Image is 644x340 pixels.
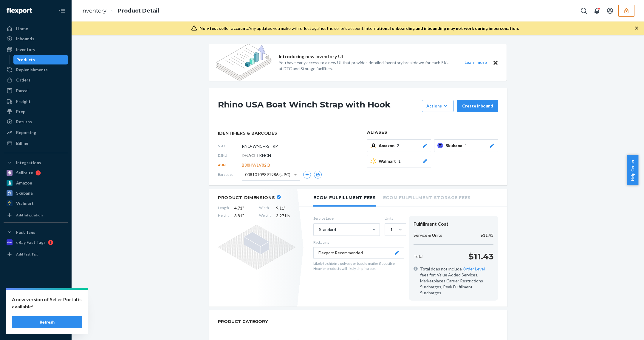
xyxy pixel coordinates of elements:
[16,200,34,206] div: Walmart
[16,67,48,73] div: Replenishments
[218,130,349,136] span: identifiers & barcodes
[4,238,68,247] a: eBay Fast Tags
[12,296,82,310] p: A new version of Seller Portal is available!
[16,77,30,83] div: Orders
[56,5,68,17] button: Close Navigation
[218,162,242,167] span: ASIN
[463,266,485,271] a: Order Level
[218,100,419,112] h1: Rhino USA Boat Winch Strap with Hook
[4,303,68,313] a: Talk to Support
[259,213,271,219] span: Weight
[218,316,268,327] h2: PRODUCT CATEGORY
[16,229,35,235] div: Fast Tags
[627,155,638,185] button: Help Center
[385,216,404,221] label: Units
[16,88,29,94] div: Parcel
[199,25,519,31] div: Any updates you make will reflect against the seller's account.
[414,221,493,227] div: Fulfillment Cost
[12,316,82,328] button: Refresh
[7,8,32,14] img: Flexport logo
[16,140,28,146] div: Billing
[4,188,68,198] a: Skubana
[422,100,453,112] button: Actions
[16,119,32,125] div: Returns
[4,158,68,167] button: Integrations
[276,213,295,219] span: 3.271 lb
[4,168,68,178] a: Sellbrite
[481,232,493,238] p: $11.43
[16,36,34,42] div: Inbounds
[16,57,35,63] div: Products
[118,7,159,14] a: Product Detail
[218,143,242,148] span: SKU
[313,247,404,259] button: Flexport Recommended
[242,205,244,210] span: "
[414,232,442,238] p: Service & Units
[199,26,248,31] span: Non-test seller account:
[4,86,68,96] a: Parcel
[234,213,254,219] span: 3.81
[4,107,68,116] a: Prep
[242,213,244,218] span: "
[367,155,431,167] button: Walmart1
[218,213,229,219] span: Height
[276,205,295,211] span: 9.11
[4,139,68,148] a: Billing
[279,53,343,60] p: Introducing new Inventory UI
[76,2,164,20] ol: breadcrumbs
[218,153,242,158] span: DSKU
[4,97,68,106] a: Freight
[420,266,493,296] span: Total does not include fees for: Value Added Services, Marketplaces Carrier Restrictions Surcharg...
[465,143,467,149] span: 1
[313,240,404,245] p: Packaging
[234,205,254,211] span: 4.71
[284,205,286,210] span: "
[604,5,616,17] button: Open account menu
[16,130,36,136] div: Reporting
[367,130,498,135] h2: Aliases
[16,47,35,53] div: Inventory
[414,253,423,259] p: Total
[16,213,43,218] div: Add Integration
[259,205,271,211] span: Width
[457,100,498,112] button: Create inbound
[313,189,376,207] li: Ecom Fulfillment Fees
[434,139,498,152] button: Skubana1
[245,170,290,180] span: 00810109891986 (UPC)
[16,26,28,32] div: Home
[218,172,242,177] span: Barcodes
[216,44,272,81] img: new-reports-banner-icon.82668bd98b6a51aee86340f2a7b77ae3.png
[4,293,68,302] a: Settings
[4,45,68,54] a: Inventory
[4,250,68,259] a: Add Fast Tag
[426,103,449,109] div: Actions
[16,239,46,245] div: eBay Fast Tags
[16,109,25,115] div: Prep
[398,158,401,164] span: 1
[390,227,393,233] div: 1
[4,128,68,137] a: Reporting
[461,59,490,66] button: Learn more
[242,162,270,168] span: B08HW1V82Q
[4,65,68,75] a: Replenishments
[16,180,32,186] div: Amazon
[367,139,431,152] button: Amazon2
[578,5,590,17] button: Open Search Box
[4,210,68,220] a: Add Integration
[81,7,106,14] a: Inventory
[16,252,38,257] div: Add Fast Tag
[492,59,499,66] button: Close
[4,227,68,237] button: Fast Tags
[13,55,68,64] a: Products
[242,153,271,159] span: DFJACLTKHCN
[4,323,68,333] button: Give Feedback
[319,227,336,233] div: Standard
[446,143,465,149] span: Skubana
[397,143,399,149] span: 2
[218,195,275,200] h2: Product Dimensions
[313,261,404,271] p: Likely to ship in a polybag or bubble mailer if possible. Heavier products will likely ship in a ...
[4,34,68,44] a: Inbounds
[4,117,68,127] a: Returns
[379,143,397,149] span: Amazon
[4,199,68,208] a: Walmart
